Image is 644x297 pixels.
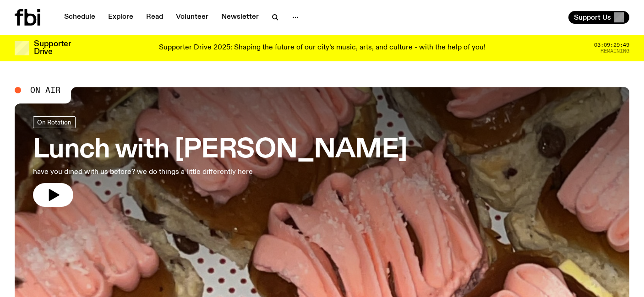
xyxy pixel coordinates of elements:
[170,11,214,24] a: Volunteer
[103,11,139,24] a: Explore
[30,86,60,94] span: On Air
[574,13,611,22] span: Support Us
[33,167,267,178] p: have you dined with us before? we do things a little differently here
[141,11,169,24] a: Read
[594,43,629,48] span: 03:09:29:49
[33,137,407,163] h3: Lunch with [PERSON_NAME]
[37,119,71,125] span: On Rotation
[159,44,486,52] p: Supporter Drive 2025: Shaping the future of our city’s music, arts, and culture - with the help o...
[34,40,71,56] h3: Supporter Drive
[216,11,264,24] a: Newsletter
[59,11,101,24] a: Schedule
[33,116,407,207] a: Lunch with [PERSON_NAME]have you dined with us before? we do things a little differently here
[568,11,629,24] button: Support Us
[600,49,629,54] span: Remaining
[33,116,76,128] a: On Rotation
